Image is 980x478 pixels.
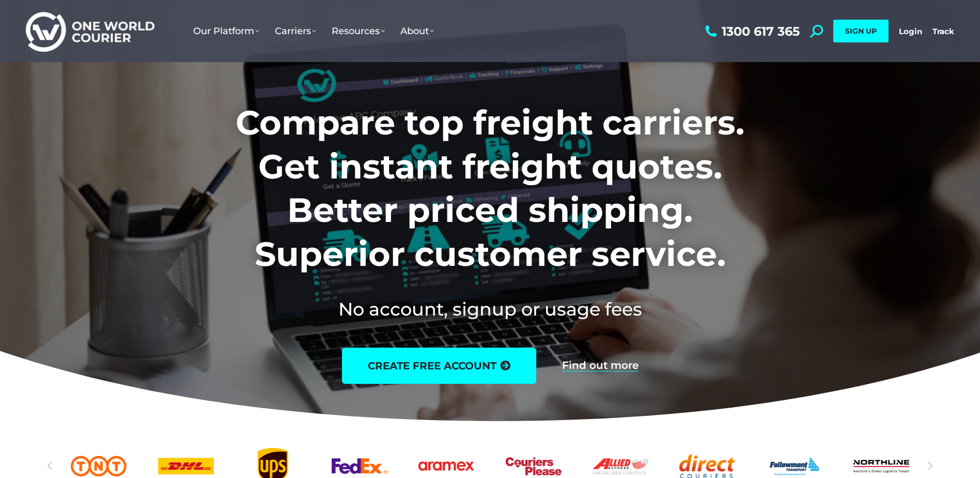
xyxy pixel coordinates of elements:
a: Our Platform [185,15,267,47]
img: One World Courier [26,10,154,52]
h1: Compare top freight carriers. Get instant freight quotes. Better priced shipping. Superior custom... [167,101,813,276]
a: create free account [342,348,536,384]
span: Resources [332,25,385,37]
a: Find out more [562,360,639,371]
span: About [400,25,434,37]
span: SIGN UP [845,26,877,36]
h2: No account, signup or usage fees [167,296,813,322]
span: Our Platform [193,25,259,37]
a: Track [932,26,954,36]
a: Login [899,26,922,36]
a: Carriers [267,15,324,47]
span: Carriers [275,25,316,37]
a: 1300 617 365 [703,25,800,38]
a: About [393,15,442,47]
a: Resources [324,15,393,47]
a: SIGN UP [833,20,889,42]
